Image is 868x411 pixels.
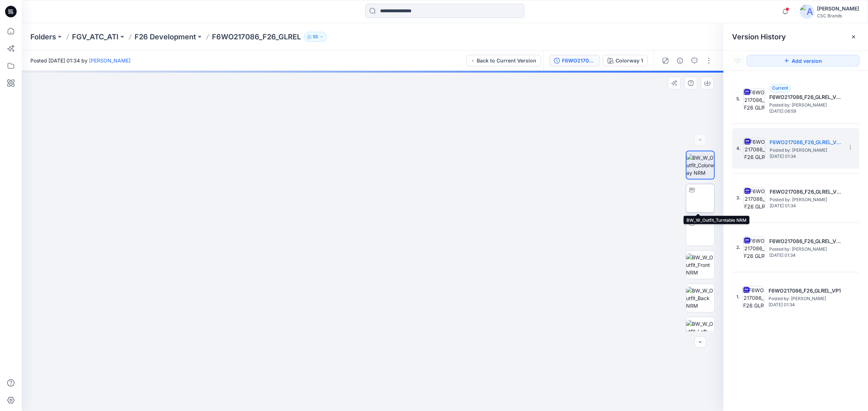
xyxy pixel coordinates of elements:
[686,287,714,310] img: BW_W_Outfit_Back NRM
[135,32,196,42] a: F26 Development
[769,295,841,302] span: Posted by: Susie Kim
[769,253,842,258] span: [DATE] 01:34
[30,57,131,64] span: Posted [DATE] 01:34 by
[800,4,814,19] img: avatar
[686,254,714,276] img: BW_W_Outfit_Front NRM
[89,57,131,64] a: [PERSON_NAME]
[562,57,595,65] div: F6WO217086_F26_GLREL_VP4
[769,93,842,101] h5: F6WO217086_F26_GLREL_VP5
[769,246,842,253] span: Posted by: Susie Kim
[686,220,714,243] img: BW_W_Outfit_Turntable NRM 2
[30,32,56,42] a: Folders
[603,55,648,66] button: Colorway 1
[743,286,764,308] img: F6WO217086_F26_GLREL_VP1
[770,187,842,196] h5: F6WO217086_F26_GLREL_VP3
[744,187,765,209] img: F6WO217086_F26_GLREL_VP3
[72,32,119,42] a: FGV_ATC_ATI
[770,147,842,154] span: Posted by: Susie Kim
[817,4,859,13] div: [PERSON_NAME]
[686,187,714,210] img: BW_W_Outfit_Turntable NRM
[732,55,744,66] button: Show Hidden Versions
[770,196,842,203] span: Posted by: Susie Kim
[212,32,301,42] p: F6WO217086_F26_GLREL
[732,33,786,41] span: Version History
[769,101,842,109] span: Posted by: Susie Kim
[769,302,841,307] span: [DATE] 01:34
[769,109,842,114] span: [DATE] 08:59
[743,237,765,258] img: F6WO217086_F26_GLREL_VP2
[674,55,686,66] button: Details
[736,145,741,152] span: 4.
[744,138,765,159] img: F6WO217086_F26_GLREL_VP4
[851,34,856,40] button: Close
[770,138,842,147] h5: F6WO217086_F26_GLREL_VP4
[736,294,740,300] span: 1.
[686,320,714,343] img: BW_W_Outfit_Left NRM
[313,33,318,41] p: 55
[686,154,714,177] img: BW_W_Outfit_Colorway NRM
[304,32,327,42] button: 55
[736,195,741,201] span: 3.
[743,88,765,110] img: F6WO217086_F26_GLREL_VP5
[770,154,842,159] span: [DATE] 01:34
[746,55,859,66] button: Add version
[616,57,643,65] div: Colorway 1
[817,13,859,18] div: CSC Brands
[549,55,600,66] button: F6WO217086_F26_GLREL_VP4
[466,55,541,66] button: Back to Current Version
[769,237,842,246] h5: F6WO217086_F26_GLREL_VP2
[736,96,740,102] span: 5.
[770,203,842,208] span: [DATE] 01:34
[769,286,841,295] h5: F6WO217086_F26_GLREL_VP1
[772,85,788,91] span: Current
[736,244,740,251] span: 2.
